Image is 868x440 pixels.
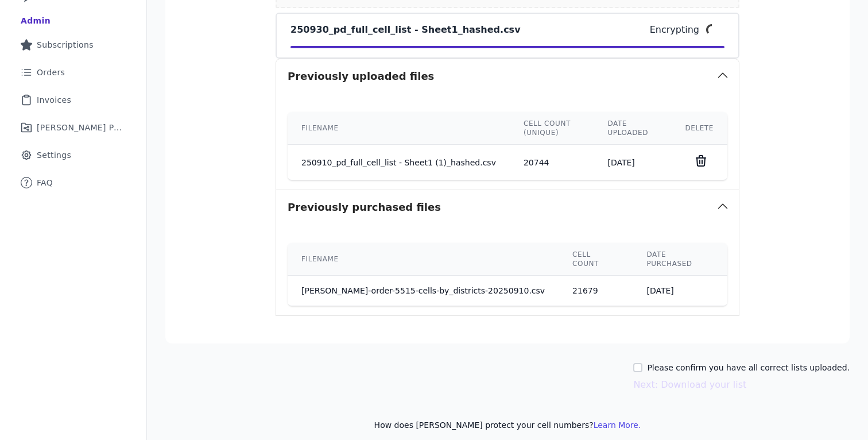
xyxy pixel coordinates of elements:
[288,112,510,145] th: Filename
[594,419,641,431] button: Learn More.
[671,112,727,145] th: Delete
[594,112,671,145] th: Date uploaded
[647,362,850,373] label: Please confirm you have all correct lists uploaded.
[21,15,51,26] div: Admin
[510,112,594,145] th: Cell count (unique)
[9,32,137,57] a: Subscriptions
[650,23,699,37] p: Encrypting
[633,243,727,276] th: Date purchased
[288,68,434,84] h3: Previously uploaded files
[633,378,746,392] button: Next: Download your list
[37,177,53,188] span: FAQ
[288,199,441,215] h3: Previously purchased files
[276,190,739,225] button: Previously purchased files
[559,243,633,276] th: Cell count
[288,145,510,180] td: 250910_pd_full_cell_list - Sheet1 (1)_hashed.csv
[559,276,633,306] td: 21679
[9,142,137,168] a: Settings
[9,115,137,140] a: [PERSON_NAME] Performance
[37,122,123,133] span: [PERSON_NAME] Performance
[290,23,521,37] p: 250930_pd_full_cell_list - Sheet1_hashed.csv
[37,94,71,106] span: Invoices
[288,276,559,306] td: [PERSON_NAME]-order-5515-cells-by_districts-20250910.csv
[9,60,137,85] a: Orders
[37,67,65,78] span: Orders
[9,170,137,195] a: FAQ
[276,59,739,94] button: Previously uploaded files
[633,276,727,306] td: [DATE]
[594,145,671,180] td: [DATE]
[37,39,94,51] span: Subscriptions
[288,243,559,276] th: Filename
[165,419,850,431] p: How does [PERSON_NAME] protect your cell numbers?
[510,145,594,180] td: 20744
[9,87,137,113] a: Invoices
[37,149,71,161] span: Settings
